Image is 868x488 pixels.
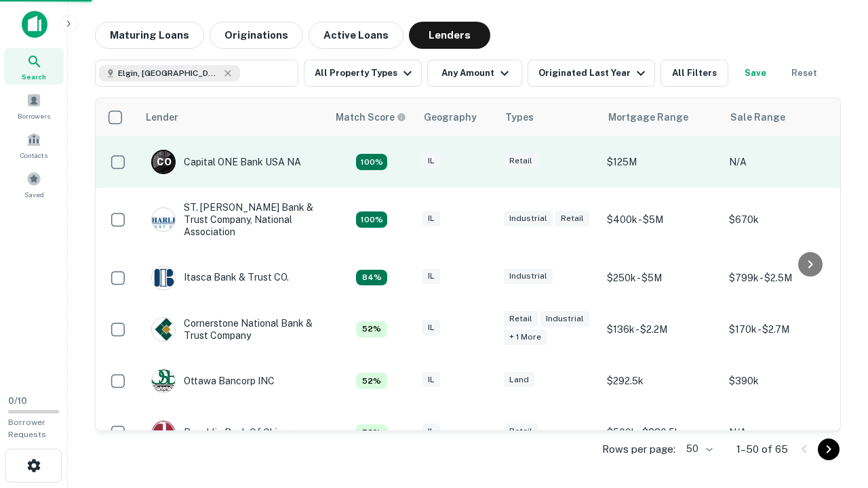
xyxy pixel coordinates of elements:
td: $400k - $5M [600,188,722,252]
img: capitalize-icon.png [22,11,47,38]
td: $170k - $2.7M [722,304,844,355]
p: 1–50 of 65 [736,441,788,457]
button: Active Loans [309,22,403,49]
th: Lender [138,98,328,136]
th: Types [497,98,600,136]
div: IL [422,211,440,226]
td: $670k [722,188,844,252]
td: $292.5k [600,355,722,407]
p: Rows per page: [602,441,675,457]
td: $250k - $5M [600,252,722,304]
span: 0 / 10 [8,396,27,406]
span: Contacts [20,150,47,161]
button: Maturing Loans [95,22,204,49]
button: Any Amount [427,60,522,87]
div: Ottawa Bancorp INC [151,369,275,393]
span: Borrowers [18,110,50,121]
th: Geography [416,98,497,136]
a: Saved [4,166,64,203]
td: $799k - $2.5M [722,252,844,304]
td: $125M [600,136,722,188]
div: Itasca Bank & Trust CO. [151,266,289,290]
td: $500k - $880.5k [600,407,722,458]
div: IL [422,268,440,284]
img: picture [152,318,175,341]
p: C O [157,155,171,169]
span: Search [22,71,46,82]
div: Originated Last Year [538,65,649,81]
div: Retail [504,153,538,169]
button: Go to next page [818,439,840,460]
div: ST. [PERSON_NAME] Bank & Trust Company, National Association [151,201,314,239]
img: picture [152,421,175,444]
div: Capitalize uses an advanced AI algorithm to match your search with the best lender. The match sco... [356,321,387,338]
div: Sale Range [730,109,785,125]
button: Originations [210,22,303,49]
div: Retail [555,211,589,226]
div: Industrial [504,268,553,284]
button: All Filters [660,60,728,87]
span: Saved [24,189,44,200]
a: Borrowers [4,87,64,124]
div: Retail [504,424,538,439]
td: N/A [722,407,844,458]
td: $136k - $2.2M [600,304,722,355]
div: Capital ONE Bank USA NA [151,150,301,174]
div: 50 [681,439,715,459]
td: N/A [722,136,844,188]
div: Lender [146,109,178,125]
th: Sale Range [722,98,844,136]
span: Elgin, [GEOGRAPHIC_DATA], [GEOGRAPHIC_DATA] [118,67,220,79]
th: Capitalize uses an advanced AI algorithm to match your search with the best lender. The match sco... [328,98,416,136]
button: Reset [783,60,826,87]
img: picture [152,369,175,392]
div: Retail [504,311,538,327]
div: + 1 more [504,329,547,345]
div: Types [505,109,534,125]
button: Lenders [409,22,490,49]
button: All Property Types [304,60,422,87]
button: Save your search to get updates of matches that match your search criteria. [734,60,777,87]
div: IL [422,320,440,335]
div: Industrial [540,311,589,327]
img: picture [152,266,175,289]
div: Industrial [504,211,553,226]
h6: Match Score [336,110,403,125]
div: Capitalize uses an advanced AI algorithm to match your search with the best lender. The match sco... [356,211,387,228]
a: Contacts [4,127,64,163]
div: Republic Bank Of Chicago [151,420,300,445]
div: Capitalize uses an advanced AI algorithm to match your search with the best lender. The match sco... [356,373,387,389]
div: IL [422,372,440,388]
span: Borrower Requests [8,418,46,439]
iframe: Chat Widget [800,380,868,445]
div: Capitalize uses an advanced AI algorithm to match your search with the best lender. The match sco... [356,270,387,286]
div: Cornerstone National Bank & Trust Company [151,317,314,342]
div: IL [422,153,440,169]
div: Land [504,372,534,388]
button: Originated Last Year [528,60,655,87]
a: Search [4,48,64,85]
div: Mortgage Range [608,109,688,125]
div: Capitalize uses an advanced AI algorithm to match your search with the best lender. The match sco... [356,154,387,170]
div: Capitalize uses an advanced AI algorithm to match your search with the best lender. The match sco... [336,110,406,125]
th: Mortgage Range [600,98,722,136]
td: $390k [722,355,844,407]
img: picture [152,208,175,231]
div: IL [422,424,440,439]
div: Geography [424,109,477,125]
div: Capitalize uses an advanced AI algorithm to match your search with the best lender. The match sco... [356,424,387,441]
